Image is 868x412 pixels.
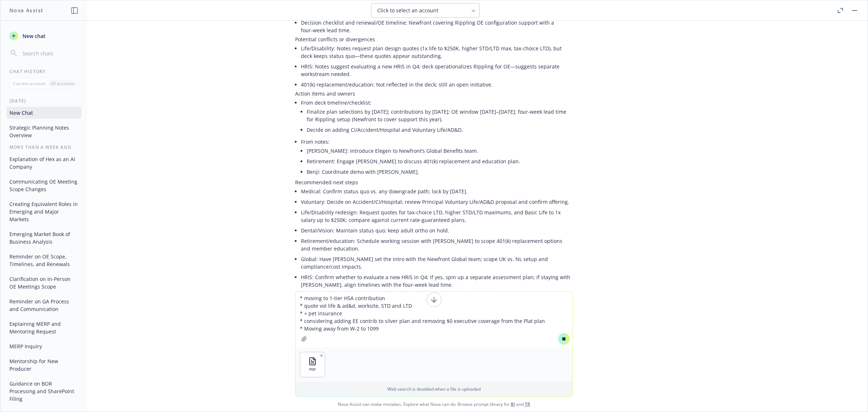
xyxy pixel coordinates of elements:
a: TR [525,401,530,407]
p: Potential conflicts or divergences [295,35,573,43]
div: Chat History [1,68,87,75]
p: If you’d like, I can draft a one-page decision matrix with owners and due dates pulled from the d... [295,290,573,298]
li: Life/Disability redesign: Request quotes for tax-choice LTD, higher STD/LTD maximums, and Basic L... [301,207,573,225]
a: BI [511,401,515,407]
li: Medical: Confirm status quo vs. any downgrade path; lock by [DATE]. [301,186,573,197]
li: HRIS: Confirm whether to evaluate a new HRIS in Q4; if yes, spin up a separate assessment plan; i... [301,272,573,290]
li: Benji: Coordinate demo with [PERSON_NAME]. [307,167,573,177]
p: All accounts [51,80,75,87]
span: PDF [309,367,316,372]
li: From notes: [301,136,573,178]
button: Explanation of Hex as an AI Company [7,153,81,173]
button: Mentorship for New Producer [7,355,81,375]
button: Creating Equivalent Roles in Emerging and Major Markets [7,198,81,225]
button: Click to select an account [371,3,480,18]
button: Guidance on BOR Processing and SharePoint Filing [7,378,81,405]
div: More than a week ago [1,144,87,150]
span: New chat [21,32,46,40]
button: New chat [7,29,81,42]
li: Life/Disability: Notes request plan design quotes (1x life to $250K, higher STD/LTD max, tax-choi... [301,43,573,61]
li: Voluntary: Decide on Accident/CI/Hospital; review Principal Voluntary Life/AD&D proposal and conf... [301,197,573,207]
button: Clarification on In-Person OE Meetings Scope [7,273,81,293]
span: Click to select an account [377,7,438,14]
li: Decide on adding CI/Accident/Hospital and Voluntary Life/AD&D. [307,125,573,135]
h1: Nova Assist [9,7,43,14]
li: [PERSON_NAME]: Introduce Elegen to Newfront’s Global Benefits team. [307,146,573,156]
button: Reminder on OE Scope, Timelines, and Renewals [7,251,81,270]
li: Decision checklist and renewal/OE timeline; Newfront covering Rippling OE configuration support w... [301,17,573,35]
p: Recommended next steps [295,178,573,186]
button: Communicating OE Meeting Scope Changes [7,176,81,195]
div: [DATE] [1,98,87,104]
button: Strategic Planning Notes Overview [7,122,81,141]
li: Global: Have [PERSON_NAME] set the intro with the Newfront Global team; scope UK vs. NL setup and... [301,254,573,272]
li: From deck timeline/checklist: [301,97,573,136]
button: New Chat [7,107,81,119]
button: Emerging Market Book of Business Analysis [7,228,81,248]
button: Explaining MERP and Mentoring Request [7,318,81,337]
li: 401(k) replacement/education: Not reflected in the deck; still an open initiative. [301,79,573,90]
li: Finalize plan selections by [DATE]; contributions by [DATE]; OE window [DATE]–[DATE]; four‑week l... [307,106,573,125]
li: HRIS: Notes suggest evaluating a new HRIS in Q4; deck operationalizes Rippling for OE—suggests se... [301,61,573,79]
textarea: * moving to 1-tier HSA contribution * quote vol life & ad&d, worksite, STD and LTD * + pet insura... [295,291,573,348]
p: Current account [13,80,46,87]
input: Search chats [21,48,78,58]
button: PDF [300,352,325,377]
li: Retirement/education: Schedule working session with [PERSON_NAME] to scope 401(k) replacement opt... [301,236,573,254]
li: Dental/Vision: Maintain status quo; keep adult ortho on hold. [301,225,573,236]
button: Reminder on GA Process and Communication [7,295,81,315]
button: MERP Inquiry [7,340,81,352]
span: Nova Assist can make mistakes. Explore what Nova can do: Browse prompt library for and [3,397,865,412]
li: Retirement: Engage [PERSON_NAME] to discuss 401(k) replacement and education plan. [307,156,573,167]
p: Action items and owners [295,90,573,97]
p: Web search is disabled when a file is uploaded [300,386,568,392]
